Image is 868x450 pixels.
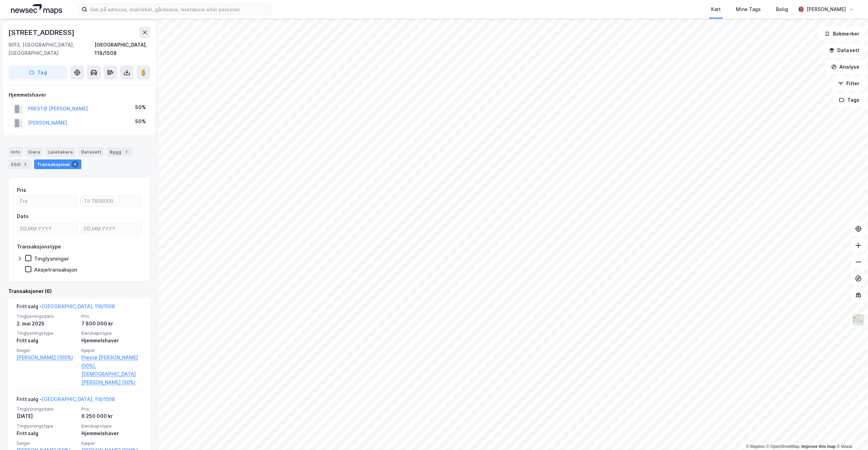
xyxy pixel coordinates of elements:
button: Tags [833,93,865,107]
div: Eiere [26,147,43,157]
div: Pris [17,186,26,194]
div: Transaksjonstype [17,243,61,251]
img: logo.a4113a55bc3d86da70a041830d287a7e.svg [11,4,62,14]
button: Analyse [825,60,865,74]
button: Filter [832,77,865,90]
div: Hjemmelshaver [81,336,142,345]
div: 9013, [GEOGRAPHIC_DATA], [GEOGRAPHIC_DATA] [8,41,94,57]
span: Pris [81,406,142,412]
div: Hjemmelshaver [81,429,142,438]
div: 1 [123,148,130,155]
div: Dato [17,212,29,221]
div: [GEOGRAPHIC_DATA], 118/1508 [94,41,150,57]
a: Improve this map [801,444,836,449]
div: 50% [135,103,146,111]
img: Z [852,313,865,326]
div: Leietakere [46,147,76,157]
span: Eierskapstype [81,330,142,336]
a: [GEOGRAPHIC_DATA], 118/1508 [42,303,115,309]
span: Tinglysningsdato [17,406,77,412]
iframe: Chat Widget [834,417,868,450]
div: 2. mai 2025 [17,320,77,328]
div: Kontrollprogram for chat [834,417,868,450]
div: Bolig [776,5,788,13]
div: 50% [135,117,146,126]
input: DD.MM.YYYY [81,224,141,234]
div: Datasett [78,147,104,157]
a: [DEMOGRAPHIC_DATA][PERSON_NAME] (50%) [81,370,142,387]
input: Søk på adresse, matrikkel, gårdeiere, leietakere eller personer [87,4,271,14]
button: Bokmerker [819,27,865,41]
a: OpenStreetMap [766,444,800,449]
div: [PERSON_NAME] [807,5,846,13]
div: [STREET_ADDRESS] [8,27,76,38]
div: ESG [8,159,31,169]
div: Aksjetransaksjon [34,266,77,273]
div: Transaksjoner [34,159,81,169]
input: Til 7800000 [81,196,141,206]
div: Fritt salg [17,429,77,438]
div: Fritt salg - [17,302,115,313]
input: DD.MM.YYYY [17,224,78,234]
span: Selger [17,440,77,446]
span: Tinglysningsdato [17,313,77,319]
a: Prestø [PERSON_NAME] (50%), [81,353,142,370]
a: Mapbox [746,444,765,449]
div: 6 [72,161,79,168]
span: Kjøper [81,348,142,353]
div: Mine Tags [736,5,761,13]
div: Fritt salg - [17,395,115,406]
span: Selger [17,348,77,353]
div: Transaksjoner (6) [8,287,150,295]
div: Hjemmelshaver [9,91,150,99]
div: 7 800 000 kr [81,320,142,328]
div: 2 [22,161,29,168]
span: Pris [81,313,142,319]
span: Tinglysningstype [17,330,77,336]
span: Tinglysningstype [17,423,77,429]
button: Tag [8,66,68,79]
div: Kart [711,5,721,13]
a: [GEOGRAPHIC_DATA], 118/1508 [42,396,115,402]
div: Bygg [107,147,132,157]
div: Fritt salg [17,336,77,345]
div: 6 250 000 kr [81,412,142,420]
button: Datasett [823,43,865,57]
span: Eierskapstype [81,423,142,429]
div: [DATE] [17,412,77,420]
a: [PERSON_NAME] (100%) [17,353,77,362]
div: Tinglysninger [34,255,69,262]
span: Kjøper [81,440,142,446]
div: Info [8,147,23,157]
input: Fra [17,196,78,206]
